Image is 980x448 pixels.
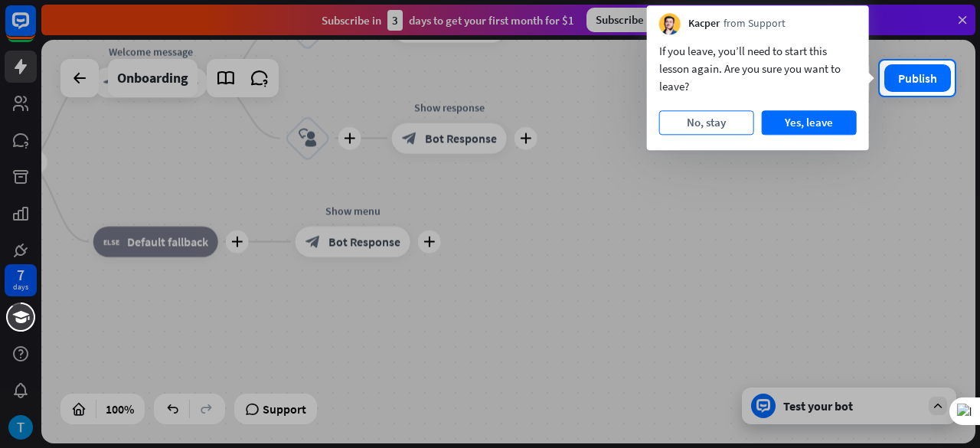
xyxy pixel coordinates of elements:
button: Yes, leave [762,110,857,135]
span: Kacper [688,17,720,32]
div: If you leave, you’ll need to start this lesson again. Are you sure you want to leave? [659,42,857,95]
button: Publish [884,64,951,92]
button: Open LiveChat chat widget [12,6,58,52]
span: from Support [724,17,786,32]
button: No, stay [659,110,754,135]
